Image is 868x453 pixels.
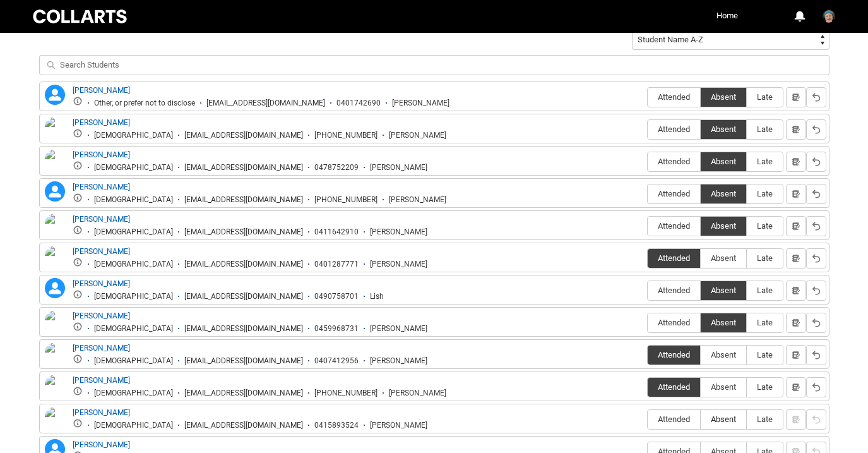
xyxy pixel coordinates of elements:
button: Notes [786,152,806,172]
a: [PERSON_NAME] [73,247,130,256]
button: User Profile Benjamin.McKenzie [819,5,838,25]
div: [EMAIL_ADDRESS][DOMAIN_NAME] [184,163,303,172]
img: Brittany Gaskill [45,149,65,177]
span: Absent [701,189,746,198]
lightning-icon: Lisha Kate [45,278,65,298]
div: [EMAIL_ADDRESS][DOMAIN_NAME] [184,131,303,140]
div: 0459968731 [314,324,359,334]
div: [PERSON_NAME] [370,227,427,237]
lightning-icon: Deng Jock [45,181,65,202]
div: [PHONE_NUMBER] [314,389,378,398]
button: Reset [806,345,826,365]
span: Attended [648,221,700,231]
div: [EMAIL_ADDRESS][DOMAIN_NAME] [184,324,303,334]
span: Late [747,124,783,134]
span: Attended [648,350,700,359]
button: Notes [786,345,806,365]
span: Attended [648,189,700,198]
img: Benjamin.McKenzie [823,10,835,23]
div: [EMAIL_ADDRESS][DOMAIN_NAME] [184,421,303,430]
button: Reset [806,152,826,172]
div: [PERSON_NAME] [389,195,446,205]
div: [DEMOGRAPHIC_DATA] [94,389,173,398]
div: [DEMOGRAPHIC_DATA] [94,131,173,140]
span: Absent [701,92,746,102]
img: Nyree Camden [45,342,65,370]
a: [PERSON_NAME] [73,311,130,320]
div: [DEMOGRAPHIC_DATA] [94,292,173,301]
div: [EMAIL_ADDRESS][DOMAIN_NAME] [184,227,303,237]
span: Late [747,253,783,263]
div: [PERSON_NAME] [370,324,427,334]
lightning-icon: Alyssa Carberry [45,85,65,105]
button: Notes [786,184,806,204]
span: Absent [701,318,746,327]
div: [EMAIL_ADDRESS][DOMAIN_NAME] [206,99,325,108]
span: Attended [648,92,700,102]
span: Late [747,414,783,424]
a: [PERSON_NAME] [73,408,130,417]
span: Attended [648,414,700,424]
span: Attended [648,253,700,263]
span: Late [747,221,783,231]
div: 0407412956 [314,356,359,366]
div: 0411642910 [314,227,359,237]
span: Attended [648,124,700,134]
span: Attended [648,318,700,327]
button: Reset [806,87,826,107]
div: [EMAIL_ADDRESS][DOMAIN_NAME] [184,356,303,366]
span: Late [747,382,783,392]
div: 0478752209 [314,163,359,172]
button: Reset [806,377,826,397]
a: [PERSON_NAME] [73,118,130,127]
span: Absent [701,350,746,359]
div: 0401287771 [314,260,359,269]
div: [PERSON_NAME] [370,260,427,269]
div: 0401742690 [336,99,381,108]
div: [DEMOGRAPHIC_DATA] [94,324,173,334]
button: Reset [806,248,826,269]
span: Late [747,92,783,102]
span: Attended [648,157,700,166]
button: Notes [786,248,806,269]
button: Reset [806,313,826,333]
span: Absent [701,124,746,134]
img: Lynne Cairncross [45,310,65,338]
button: Reset [806,281,826,301]
span: Absent [701,414,746,424]
div: 0490758701 [314,292,359,301]
div: [PHONE_NUMBER] [314,195,378,205]
div: [PERSON_NAME] [370,421,427,430]
div: [EMAIL_ADDRESS][DOMAIN_NAME] [184,292,303,301]
span: Attended [648,382,700,392]
div: [DEMOGRAPHIC_DATA] [94,195,173,205]
div: [DEMOGRAPHIC_DATA] [94,356,173,366]
a: [PERSON_NAME] [73,344,130,353]
span: Late [747,157,783,166]
span: Late [747,286,783,295]
button: Notes [786,377,806,397]
div: Lish [370,292,384,301]
a: [PERSON_NAME] [73,86,130,95]
button: Reset [806,184,826,204]
span: Absent [701,253,746,263]
div: [PERSON_NAME] [370,356,427,366]
button: Notes [786,216,806,236]
button: Reset [806,409,826,430]
a: [PERSON_NAME] [73,376,130,385]
div: [DEMOGRAPHIC_DATA] [94,421,173,430]
a: [PERSON_NAME] [73,150,130,159]
span: Attended [648,286,700,295]
div: [EMAIL_ADDRESS][DOMAIN_NAME] [184,389,303,398]
div: [PERSON_NAME] [389,131,446,140]
button: Notes [786,119,806,140]
div: 0415893524 [314,421,359,430]
span: Late [747,350,783,359]
div: Other, or prefer not to disclose [94,99,195,108]
a: [PERSON_NAME] [73,440,130,449]
div: [PHONE_NUMBER] [314,131,378,140]
button: Notes [786,87,806,107]
a: [PERSON_NAME] [73,183,130,191]
input: Search Students [39,55,829,75]
span: Absent [701,382,746,392]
